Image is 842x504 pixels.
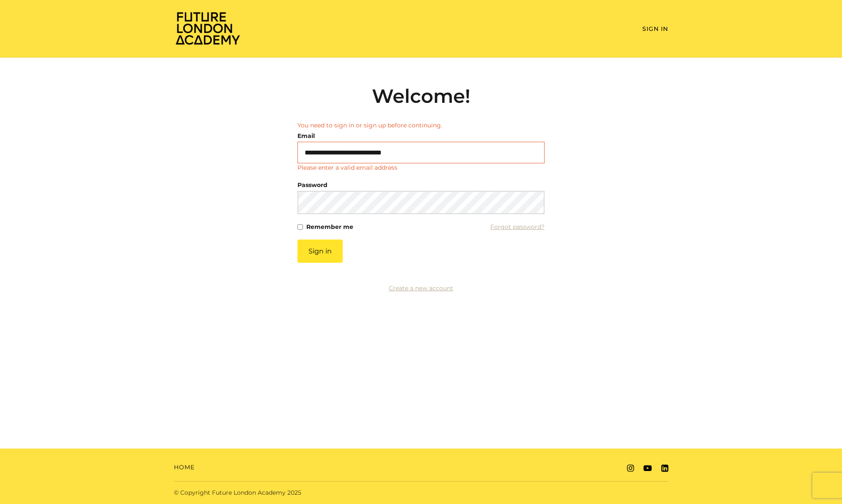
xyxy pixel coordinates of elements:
button: Sign in [297,240,343,263]
label: Remember me [306,221,353,233]
p: Please enter a valid email address [297,163,397,172]
a: Sign In [642,25,668,33]
li: You need to sign in or sign up before continuing. [297,121,545,130]
label: Email [297,130,315,142]
h2: Welcome! [297,85,545,107]
a: Home [174,463,195,472]
a: Forgot password? [490,221,545,233]
div: © Copyright Future London Academy 2025 [167,488,421,497]
img: Home Page [174,11,242,45]
label: If you are a human, ignore this field [297,240,305,463]
a: Create a new account [389,284,453,292]
label: Password [297,179,327,191]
